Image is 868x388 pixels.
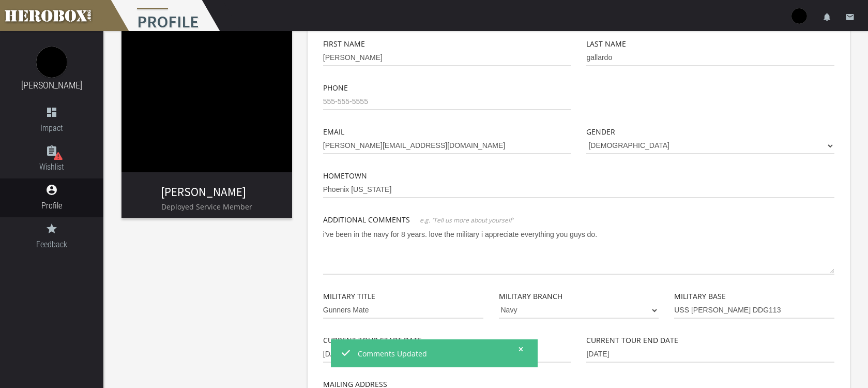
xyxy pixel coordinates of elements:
i: account_circle [45,184,58,196]
label: Military Base [674,290,726,302]
img: user-image [791,8,807,24]
label: Military Title [323,290,375,302]
i: notifications [823,12,832,22]
label: Email [323,126,344,138]
input: MM-DD-YYYY [323,346,571,363]
label: Military Branch [499,290,562,302]
label: Hometown [323,170,367,182]
label: First Name [323,38,365,50]
p: Deployed Service Member [121,201,292,213]
label: Additional Comments [323,214,410,226]
label: Last Name [586,38,626,50]
label: Current Tour End Date [586,334,678,346]
span: Comments Updated [358,348,511,360]
span: e.g. 'Tell us more about yourself' [420,216,513,225]
label: Phone [323,82,348,94]
a: [PERSON_NAME] [161,184,246,199]
img: image [36,47,67,78]
label: Gender [586,126,615,138]
img: image [121,2,292,172]
input: MM-DD-YYYY [586,346,834,363]
input: 555-555-5555 [323,94,571,110]
a: [PERSON_NAME] [21,80,82,91]
label: Current Tour Start Date [323,334,422,346]
i: email [845,12,855,22]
